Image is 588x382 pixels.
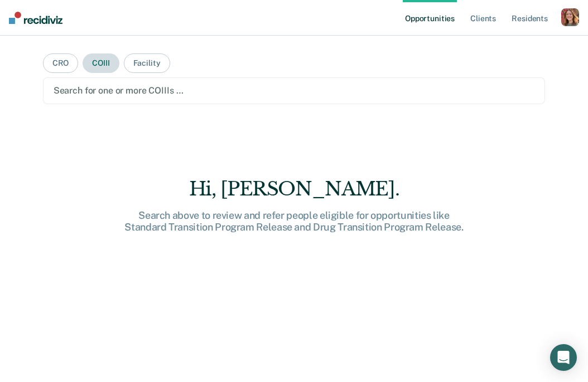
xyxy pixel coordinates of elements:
div: Open Intercom Messenger [550,344,577,371]
div: Search above to review and refer people eligible for opportunities like Standard Transition Progr... [115,209,473,233]
div: Hi, [PERSON_NAME]. [115,178,473,200]
button: CRO [43,53,79,73]
button: Facility [124,53,170,73]
img: Recidiviz [9,12,62,24]
button: COIII [83,53,119,73]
